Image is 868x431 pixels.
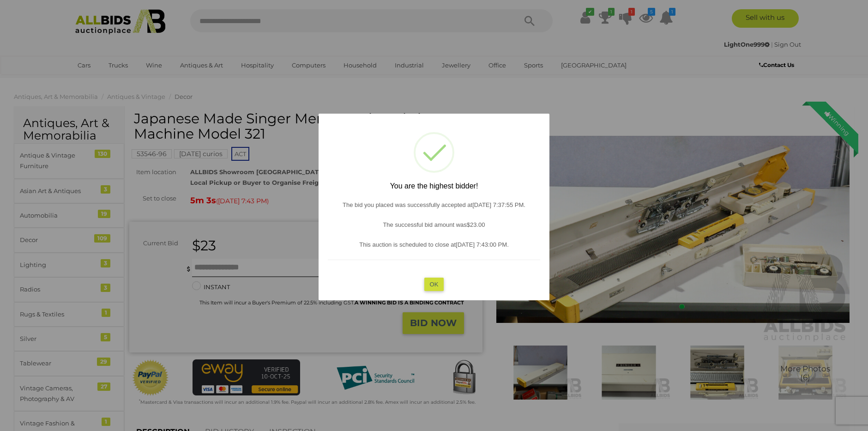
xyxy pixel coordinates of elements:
[472,201,524,208] span: [DATE] 7:37:55 PM
[328,199,540,210] p: The bid you placed was successfully accepted at .
[328,219,540,230] p: The successful bid amount was
[467,221,485,228] span: $23.00
[456,241,507,248] span: [DATE] 7:43:00 PM
[424,277,444,291] button: OK
[328,239,540,250] p: This auction is scheduled to close at .
[328,182,540,190] h2: You are the highest bidder!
